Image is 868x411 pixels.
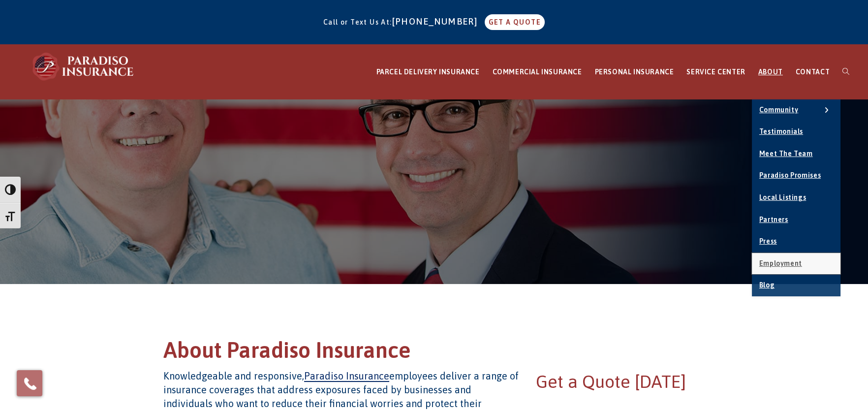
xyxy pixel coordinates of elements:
span: Local Listings [759,193,806,201]
span: PARCEL DELIVERY INSURANCE [376,68,480,76]
span: ABOUT [758,68,783,76]
a: ABOUT [752,45,789,99]
img: Phone icon [22,376,38,391]
h1: About Paradiso Insurance [163,336,705,370]
span: COMMERCIAL INSURANCE [493,68,582,76]
a: Community [752,99,840,121]
a: Blog [752,275,840,296]
a: Testimonials [752,121,840,143]
a: CONTACT [789,45,836,99]
span: Employment [759,259,802,267]
a: PERSONAL INSURANCE [589,45,681,99]
a: SERVICE CENTER [680,45,751,99]
a: Local Listings [752,187,840,209]
span: Community [759,106,798,114]
span: Meet the Team [759,150,813,158]
span: Partners [759,216,788,223]
a: Paradiso Promises [752,165,840,187]
h2: Get a Quote [DATE] [536,369,705,394]
a: COMMERCIAL INSURANCE [486,45,589,99]
a: GET A QUOTE [485,14,545,30]
span: Blog [759,281,775,289]
a: PARCEL DELIVERY INSURANCE [370,45,486,99]
img: Paradiso Insurance [30,52,138,81]
span: Paradiso Promises [759,171,821,179]
span: Press [759,237,777,245]
a: [PHONE_NUMBER] [392,16,483,27]
span: Call or Text Us At: [323,18,392,26]
span: CONTACT [796,68,830,76]
span: Testimonials [759,127,803,135]
span: SERVICE CENTER [686,68,745,76]
a: Paradiso Insurance [304,370,389,381]
a: Press [752,231,840,253]
a: Meet the Team [752,143,840,165]
span: PERSONAL INSURANCE [595,68,674,76]
a: Partners [752,209,840,231]
a: Employment [752,253,840,275]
